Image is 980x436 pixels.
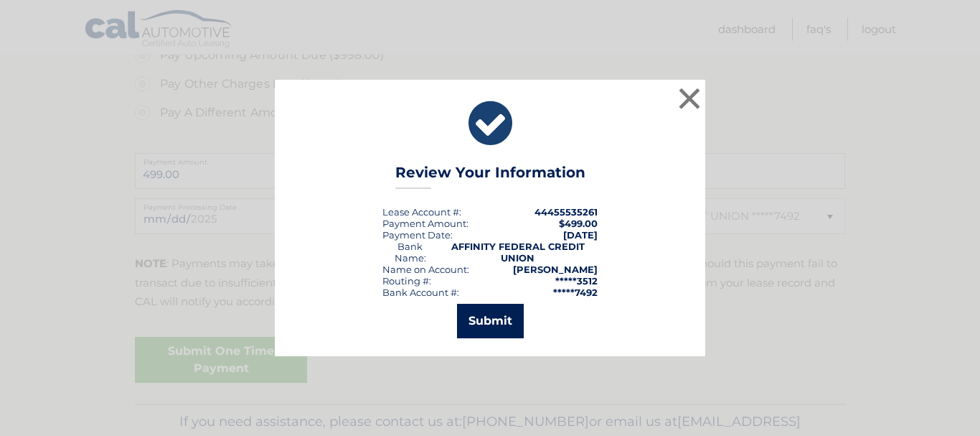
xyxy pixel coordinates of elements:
[563,229,598,241] span: [DATE]
[675,84,704,113] button: ×
[559,218,598,229] span: $499.00
[382,229,453,241] div: :
[457,304,524,338] button: Submit
[382,241,438,264] div: Bank Name:
[451,241,585,264] strong: AFFINITY FEDERAL CREDIT UNION
[382,287,459,298] div: Bank Account #:
[382,229,451,241] span: Payment Date
[534,206,598,218] strong: 44455535261
[513,264,598,275] strong: [PERSON_NAME]
[382,206,461,218] div: Lease Account #:
[382,218,468,229] div: Payment Amount:
[395,164,585,189] h3: Review Your Information
[382,264,469,275] div: Name on Account:
[382,275,431,287] div: Routing #:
